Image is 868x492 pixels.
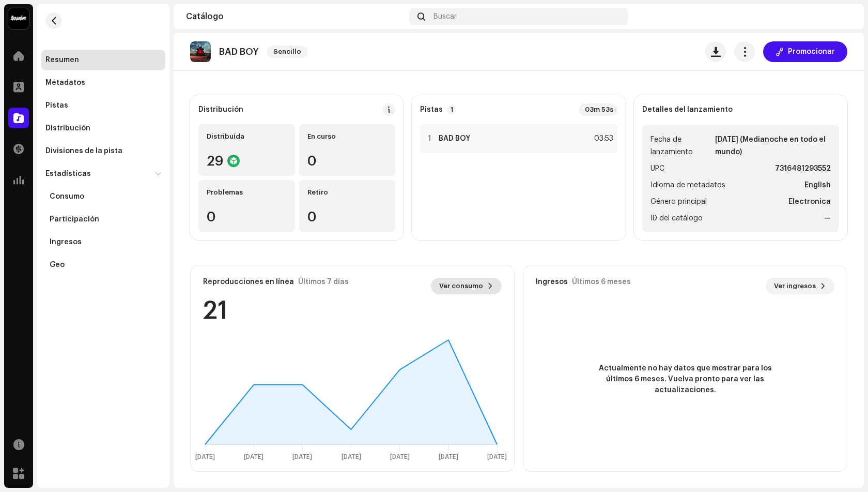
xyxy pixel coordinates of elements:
[41,95,165,116] re-m-nav-item: Pistas
[788,196,831,208] strong: Electronica
[190,41,211,62] img: a2bedb8f-1e6c-4e1d-9d3e-4bb6847d2655
[591,132,613,145] div: 03:53
[207,188,287,197] div: Problemas
[774,276,816,296] span: Ver ingresos
[45,147,122,155] div: Divisiones de la pista
[45,101,68,110] div: Pistas
[650,196,707,208] span: Género principal
[45,56,79,64] div: Resumen
[50,261,65,269] div: Geo
[203,278,294,286] div: Reproducciones en línea
[244,454,263,460] text: [DATE]
[342,454,361,460] text: [DATE]
[650,162,664,175] span: UPC
[8,8,29,29] img: 10370c6a-d0e2-4592-b8a2-38f444b0ca44
[650,179,725,191] span: Idioma de metadatos
[50,238,82,246] div: Ingresos
[267,46,307,58] span: Sencillo
[390,454,410,460] text: [DATE]
[307,132,388,141] div: En curso
[487,454,507,460] text: [DATE]
[41,232,165,252] re-m-nav-item: Ingresos
[45,124,90,132] div: Distribución
[41,50,165,70] re-m-nav-item: Resumen
[775,162,831,175] strong: 7316481293552
[195,454,215,460] text: [DATE]
[766,278,834,294] button: Ver ingresos
[41,118,165,139] re-m-nav-item: Distribución
[50,192,84,201] div: Consumo
[41,186,165,207] re-m-nav-item: Consumo
[41,209,165,230] re-m-nav-item: Participación
[804,179,831,191] strong: English
[41,163,165,275] re-m-nav-dropdown: Estadísticas
[45,170,91,178] div: Estadísticas
[298,278,349,286] div: Últimos 7 días
[650,133,714,158] span: Fecha de lanzamiento
[50,215,99,223] div: Participación
[439,276,483,296] span: Ver consumo
[41,141,165,161] re-m-nav-item: Divisiones de la pista
[431,278,502,294] button: Ver consumo
[572,278,631,286] div: Últimos 6 meses
[307,188,388,197] div: Retiro
[45,79,85,87] div: Metadatos
[715,133,831,158] strong: [DATE] (Medianoche en todo el mundo)
[650,212,703,225] span: ID del catálogo
[835,8,851,25] img: 01c4e054-0571-4712-ae63-8b007f583216
[292,454,312,460] text: [DATE]
[186,12,405,21] div: Catálogo
[824,212,831,225] strong: —
[41,255,165,275] re-m-nav-item: Geo
[433,12,457,21] span: Buscar
[763,41,847,62] button: Promocionar
[439,135,470,143] strong: BAD BOY
[207,132,287,141] div: Distribuída
[788,41,835,62] span: Promocionar
[219,47,259,57] p: BAD BOY
[592,363,778,396] span: Actualmente no hay datos que mostrar para los últimos 6 meses. Vuelva pronto para ver las actuali...
[536,278,568,286] div: Ingresos
[41,72,165,93] re-m-nav-item: Metadatos
[439,454,458,460] text: [DATE]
